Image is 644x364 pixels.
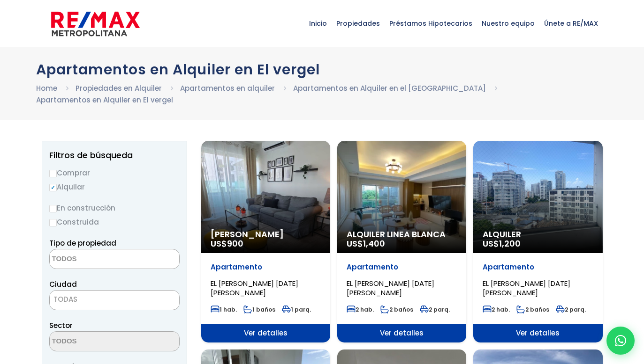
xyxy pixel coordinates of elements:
h1: Apartamentos en Alquiler en El vergel [36,61,608,78]
span: US$ [347,238,385,249]
span: 2 hab. [347,306,374,313]
textarea: Search [50,249,141,269]
span: 2 baños [516,306,549,313]
a: Alquiler US$1,200 Apartamento EL [PERSON_NAME] [DATE][PERSON_NAME] 2 hab. 2 baños 2 parq. Ver det... [473,141,602,342]
span: TODAS [50,293,179,306]
span: Ver detalles [473,324,602,342]
span: Propiedades [332,9,385,37]
a: Apartamentos en alquiler [180,83,275,93]
p: Apartamento [347,262,457,272]
label: Alquilar [49,181,180,193]
p: Apartamento [211,262,321,272]
span: 2 hab. [483,306,510,313]
label: En construcción [49,202,180,214]
li: Apartamentos en Alquiler en El vergel [36,94,173,106]
span: Ver detalles [337,324,466,342]
span: 1 baños [243,306,275,313]
a: Home [36,83,57,93]
span: [PERSON_NAME] [211,230,321,239]
input: Comprar [49,170,57,177]
textarea: Search [50,332,141,352]
span: 2 baños [380,306,413,313]
span: 900 [227,238,243,249]
span: Sector [49,320,73,330]
h2: Filtros de búsqueda [49,151,180,160]
span: US$ [211,238,243,249]
a: Apartamentos en Alquiler en el [GEOGRAPHIC_DATA] [293,83,486,93]
input: Construida [49,219,57,226]
span: EL [PERSON_NAME] [DATE][PERSON_NAME] [211,278,298,298]
span: 1 parq. [282,306,311,313]
span: US$ [483,238,521,249]
span: Alquiler Linea Blanca [347,230,457,239]
span: EL [PERSON_NAME] [DATE][PERSON_NAME] [483,278,570,298]
span: TODAS [53,294,77,304]
span: Préstamos Hipotecarios [385,9,477,37]
span: Alquiler [483,230,593,239]
p: Apartamento [483,262,593,272]
a: Alquiler Linea Blanca US$1,400 Apartamento EL [PERSON_NAME] [DATE][PERSON_NAME] 2 hab. 2 baños 2 ... [337,141,466,342]
span: Ciudad [49,279,77,289]
span: Tipo de propiedad [49,238,116,248]
input: Alquilar [49,184,57,191]
span: 2 parq. [556,306,586,313]
label: Comprar [49,167,180,179]
span: EL [PERSON_NAME] [DATE][PERSON_NAME] [347,278,434,298]
span: TODAS [49,290,180,310]
input: En construcción [49,205,57,212]
span: Inicio [304,9,332,37]
span: 1,400 [363,238,385,249]
a: Propiedades en Alquiler [76,83,162,93]
img: remax-metropolitana-logo [51,10,140,38]
span: Únete a RE/MAX [539,9,603,37]
span: Ver detalles [201,324,330,342]
label: Construida [49,216,180,228]
span: Nuestro equipo [477,9,539,37]
a: [PERSON_NAME] US$900 Apartamento EL [PERSON_NAME] [DATE][PERSON_NAME] 1 hab. 1 baños 1 parq. Ver ... [201,141,330,342]
span: 1 hab. [211,306,237,313]
span: 2 parq. [420,306,450,313]
span: 1,200 [499,238,521,249]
